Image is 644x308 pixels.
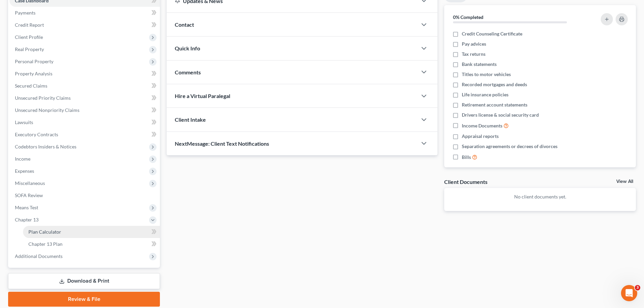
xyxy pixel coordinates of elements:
span: Credit Report [15,22,44,28]
span: Unsecured Nonpriority Claims [15,107,79,113]
span: Payments [15,10,35,16]
span: Client Intake [175,116,206,123]
span: Pay advices [462,41,486,47]
a: Secured Claims [9,80,160,92]
span: Miscellaneous [15,180,45,186]
span: Means Test [15,205,38,210]
strong: 0% Completed [453,14,483,20]
span: Credit Counseling Certificate [462,30,522,37]
span: Unsecured Priority Claims [15,95,71,101]
span: Chapter 13 Plan [28,241,63,247]
a: SOFA Review [9,189,160,202]
a: Unsecured Priority Claims [9,92,160,104]
div: Client Documents [444,178,487,185]
span: 3 [635,285,640,290]
span: Drivers license & social security card [462,112,539,118]
span: Real Property [15,46,44,52]
span: Separation agreements or decrees of divorces [462,143,557,150]
span: Retirement account statements [462,101,527,108]
a: Credit Report [9,19,160,31]
span: Client Profile [15,34,43,40]
a: Executory Contracts [9,128,160,141]
span: SOFA Review [15,192,43,198]
span: Expenses [15,168,34,174]
span: Chapter 13 [15,217,39,222]
span: Secured Claims [15,83,47,89]
span: Comments [175,69,201,75]
p: No client documents yet. [450,193,630,200]
span: Bills [462,154,471,161]
span: Hire a Virtual Paralegal [175,93,230,99]
iframe: Intercom live chat [621,285,637,301]
span: Recorded mortgages and deeds [462,81,527,88]
span: NextMessage: Client Text Notifications [175,140,269,147]
a: Property Analysis [9,68,160,80]
span: Lawsuits [15,119,33,125]
span: Bank statements [462,61,497,68]
span: Property Analysis [15,71,52,76]
a: Unsecured Nonpriority Claims [9,104,160,116]
a: Payments [9,7,160,19]
span: Executory Contracts [15,132,58,137]
span: Appraisal reports [462,133,499,140]
a: View All [616,179,633,184]
a: Lawsuits [9,116,160,128]
span: Income [15,156,30,162]
span: Codebtors Insiders & Notices [15,144,76,149]
span: Additional Documents [15,253,63,259]
span: Income Documents [462,122,502,129]
span: Life insurance policies [462,91,508,98]
span: Quick Info [175,45,200,51]
span: Titles to motor vehicles [462,71,511,78]
a: Chapter 13 Plan [23,238,160,250]
span: Contact [175,21,194,28]
a: Plan Calculator [23,226,160,238]
span: Tax returns [462,51,485,57]
span: Personal Property [15,58,53,64]
a: Download & Print [8,273,160,289]
span: Plan Calculator [28,229,61,235]
a: Review & File [8,292,160,307]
